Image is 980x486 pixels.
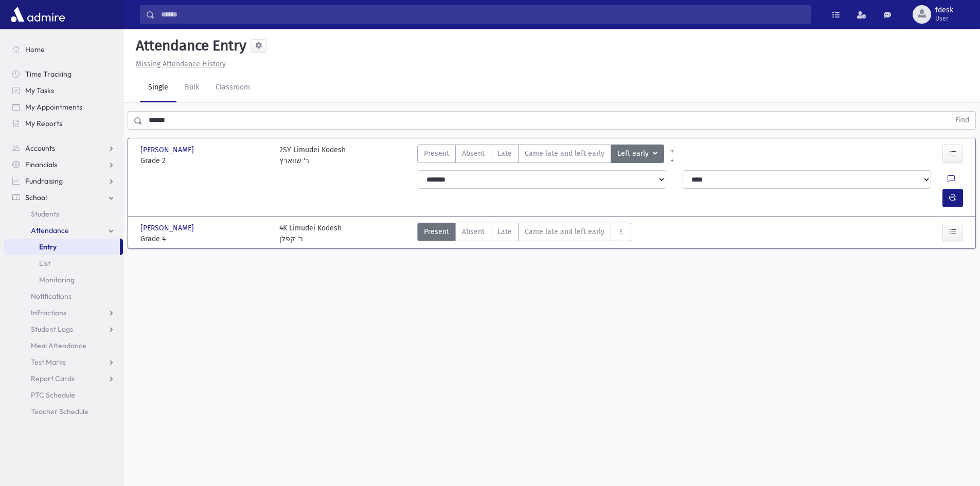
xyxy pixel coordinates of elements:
a: Notifications [4,288,123,304]
div: 4K Limudei Kodesh ר' קפלן [279,223,342,244]
a: Student Logs [4,321,123,337]
a: Meal Attendance [4,337,123,354]
a: Single [140,74,176,102]
span: PTC Schedule [31,390,75,400]
span: User [935,14,953,23]
u: Missing Attendance History [136,60,226,68]
span: Entry [39,242,57,251]
a: Classroom [207,74,258,102]
span: [PERSON_NAME] [140,223,196,233]
span: Home [25,45,45,54]
a: Fundraising [4,173,123,189]
span: Monitoring [39,275,75,284]
a: Monitoring [4,272,123,288]
span: fdesk [935,6,953,14]
a: My Tasks [4,82,123,99]
a: My Reports [4,115,123,132]
a: Attendance [4,222,123,239]
span: Report Cards [31,374,75,383]
span: Came late and left early [525,226,604,237]
span: Test Marks [31,357,66,367]
a: My Appointments [4,99,123,115]
span: Financials [25,160,57,169]
input: Search [155,5,811,24]
span: Meal Attendance [31,341,86,350]
span: List [39,259,50,268]
img: AdmirePro [8,4,67,25]
span: Students [31,209,59,219]
span: Notifications [31,292,72,301]
a: Test Marks [4,354,123,370]
span: Came late and left early [525,148,604,159]
a: Infractions [4,304,123,321]
span: Time Tracking [25,69,72,79]
button: Find [949,112,975,129]
span: Late [497,226,512,237]
a: Report Cards [4,370,123,387]
a: Home [4,41,123,58]
a: PTC Schedule [4,387,123,403]
span: Grade 2 [140,155,269,166]
div: AttTypes [417,223,631,244]
span: Absent [462,148,485,159]
span: My Appointments [25,102,82,112]
a: Teacher Schedule [4,403,123,420]
span: Accounts [25,143,55,153]
a: List [4,255,123,272]
button: Left early [611,145,664,163]
span: School [25,193,47,202]
div: AttTypes [417,145,664,166]
span: Student Logs [31,325,73,334]
a: Entry [4,239,120,255]
a: Accounts [4,140,123,156]
span: Present [424,148,449,159]
span: Teacher Schedule [31,407,88,416]
span: [PERSON_NAME] [140,145,196,155]
a: Bulk [176,74,207,102]
span: Grade 4 [140,233,269,244]
h5: Attendance Entry [132,37,246,55]
a: School [4,189,123,206]
a: Financials [4,156,123,173]
span: Present [424,226,449,237]
span: Attendance [31,226,69,235]
a: Time Tracking [4,66,123,82]
span: Fundraising [25,176,63,186]
span: Late [497,148,512,159]
a: Missing Attendance History [132,60,226,68]
span: Absent [462,226,485,237]
span: Infractions [31,308,66,317]
span: My Reports [25,119,62,128]
span: Left early [617,148,651,159]
span: My Tasks [25,86,54,95]
div: 2SY Limudei Kodesh ר' שווארץ [279,145,346,166]
a: Students [4,206,123,222]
